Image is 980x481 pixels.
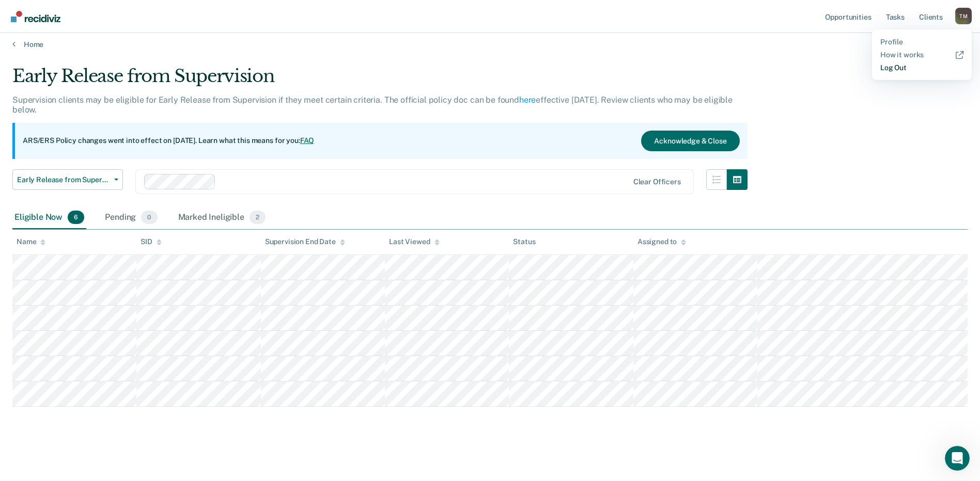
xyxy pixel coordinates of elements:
a: Profile [880,38,963,46]
div: Supervision End Date [265,237,345,246]
div: Assigned to [637,237,686,246]
div: Marked Ineligible2 [176,206,268,229]
img: Recidiviz [11,11,60,22]
button: Profile dropdown button [955,8,972,24]
div: Clear officers [633,178,681,186]
div: T M [955,8,972,24]
div: Status [513,237,535,246]
span: 2 [250,211,266,224]
span: 6 [68,211,84,224]
a: FAQ [300,136,315,145]
div: Early Release from Supervision [12,66,748,95]
span: Early Release from Supervision [17,175,110,184]
div: SID [141,237,162,246]
span: 0 [141,211,157,224]
a: Log Out [880,63,963,72]
button: Acknowledge & Close [641,131,739,151]
div: Pending0 [103,206,159,229]
a: How it works [880,51,963,59]
div: Last Viewed [389,237,439,246]
p: ARS/ERS Policy changes went into effect on [DATE]. Learn what this means for you: [23,136,314,146]
div: Eligible Now6 [12,206,86,229]
button: Early Release from Supervision [12,169,123,190]
div: Name [17,237,45,246]
p: Supervision clients may be eligible for Early Release from Supervision if they meet certain crite... [12,95,733,115]
iframe: Intercom live chat [945,446,970,471]
a: here [519,95,536,105]
a: Home [12,40,968,49]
